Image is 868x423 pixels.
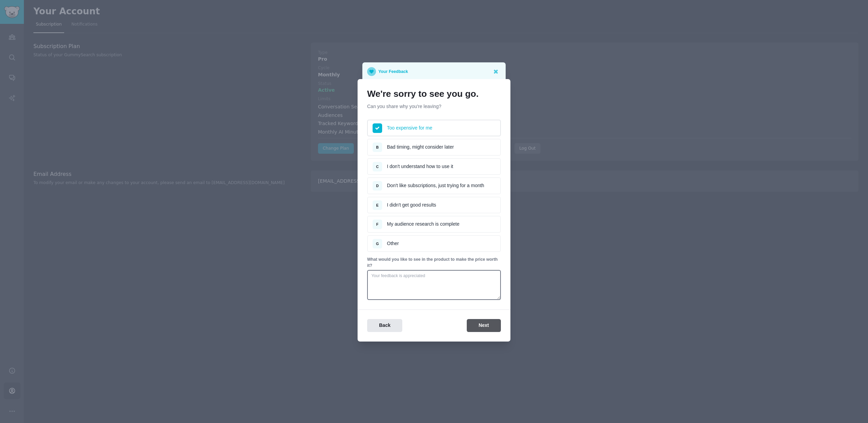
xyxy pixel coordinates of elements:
h1: We're sorry to see you go. [367,89,501,100]
span: G [376,242,379,246]
button: Back [367,319,402,332]
span: D [376,184,379,188]
p: Your Feedback [378,67,408,76]
p: What would you like to see in the product to make the price worth it? [367,257,501,269]
span: C [376,165,379,169]
button: Next [467,319,501,332]
span: B [376,145,379,149]
span: E [376,203,378,207]
span: F [376,222,378,226]
p: Can you share why you're leaving? [367,103,501,110]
